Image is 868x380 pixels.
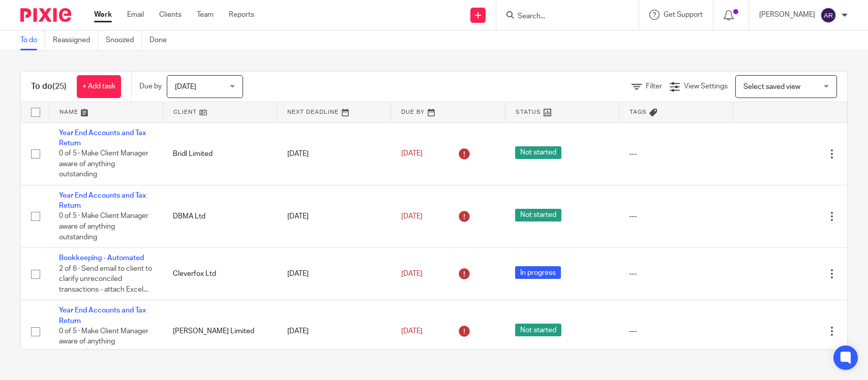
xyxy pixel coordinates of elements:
[401,213,423,220] span: [DATE]
[401,150,423,157] span: [DATE]
[159,10,182,20] a: Clients
[517,12,608,21] input: Search
[59,328,148,356] span: 0 of 5 · Make Client Manager aware of anything outstanding
[629,149,723,159] div: ---
[59,213,148,241] span: 0 of 5 · Make Client Manager aware of anything outstanding
[163,122,277,185] td: Bridl Limited
[59,150,148,178] span: 0 of 5 · Make Client Manager aware of anything outstanding
[820,7,836,23] img: svg%3E
[759,10,815,20] p: [PERSON_NAME]
[175,83,196,90] span: [DATE]
[139,81,162,91] p: Due by
[515,146,561,159] span: Not started
[20,8,71,22] img: Pixie
[94,10,112,20] a: Work
[664,11,703,18] span: Get Support
[630,109,647,115] span: Tags
[59,130,146,147] a: Year End Accounts and Tax Return
[646,83,662,90] span: Filter
[277,185,391,247] td: [DATE]
[53,30,98,50] a: Reassigned
[163,248,277,300] td: Cleverfox Ltd
[77,75,121,98] a: + Add task
[127,10,144,20] a: Email
[31,81,67,92] h1: To do
[197,10,214,20] a: Team
[401,270,423,277] span: [DATE]
[52,82,67,90] span: (25)
[277,122,391,185] td: [DATE]
[515,209,561,221] span: Not started
[277,300,391,363] td: [DATE]
[684,83,728,90] span: View Settings
[515,324,561,336] span: Not started
[20,30,45,50] a: To do
[59,307,146,324] a: Year End Accounts and Tax Return
[59,192,146,209] a: Year End Accounts and Tax Return
[59,265,152,293] span: 2 of 6 · Send email to client to clarify unreconciled transactions - attach Excel...
[59,255,144,262] a: Bookkeeping - Automated
[106,30,142,50] a: Snoozed
[163,185,277,247] td: DBMA Ltd
[629,269,723,279] div: ---
[229,10,254,20] a: Reports
[149,30,174,50] a: Done
[401,328,423,335] span: [DATE]
[629,211,723,221] div: ---
[277,248,391,300] td: [DATE]
[743,83,800,90] span: Select saved view
[163,300,277,363] td: [PERSON_NAME] Limited
[515,266,561,279] span: In progress
[629,326,723,336] div: ---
